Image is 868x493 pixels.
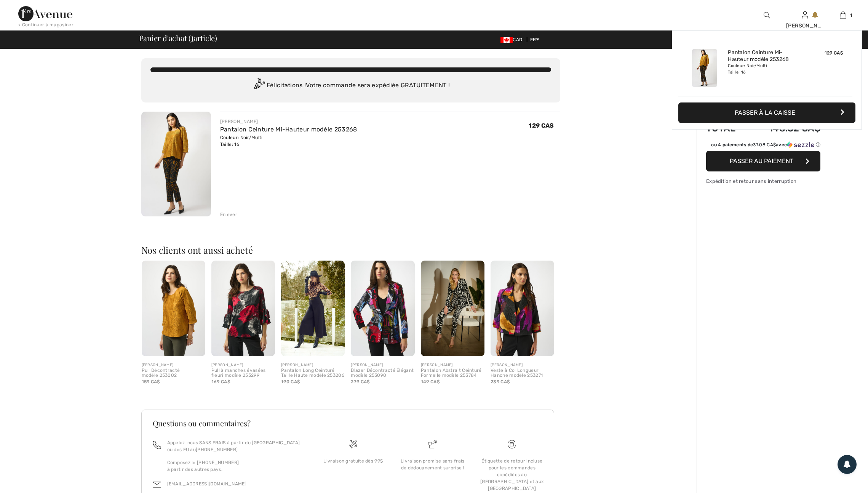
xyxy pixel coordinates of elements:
[840,11,846,20] img: Mon panier
[421,379,440,384] span: 149 CA$
[351,261,414,356] img: Blazer Décontracté Élégant modèle 253090
[191,32,193,42] span: 1
[825,50,843,56] span: 129 CA$
[18,21,74,28] div: < Continuer à magasiner
[142,261,205,356] img: Pull Décontracté modèle 253002
[351,379,370,384] span: 279 CA$
[728,63,803,75] div: Couleur: Noir/Multi Taille: 16
[491,368,554,379] div: Veste à Col Longueur Hanche modèle 253271
[706,178,820,185] div: Expédition et retour sans interruption
[320,458,387,464] div: Livraison gratuite dès 99$
[220,211,237,218] div: Enlever
[421,368,484,379] div: Pantalon Abstrait Ceinturé Formelle modèle 253784
[850,12,852,19] span: 1
[139,34,217,42] span: Panier d'achat ( article)
[530,37,540,42] span: FR
[167,439,305,453] p: Appelez-nous SANS FRAIS à partir du [GEOGRAPHIC_DATA] ou des EU au
[802,11,808,20] img: Mes infos
[220,118,357,125] div: [PERSON_NAME]
[491,362,554,368] div: [PERSON_NAME]
[491,379,510,384] span: 239 CA$
[399,458,466,471] div: Livraison promise sans frais de dédouanement surprise !
[351,368,414,379] div: Blazer Décontracté Élégant modèle 253090
[678,102,855,123] button: Passer à la caisse
[281,379,300,384] span: 190 CA$
[211,261,275,356] img: Pull à manches évasées fleuri modèle 253299
[351,362,414,368] div: [PERSON_NAME]
[529,122,554,129] span: 129 CA$
[141,245,560,255] h2: Nos clients ont aussi acheté
[251,78,267,93] img: Congratulation2.svg
[491,261,554,356] img: Veste à Col Longueur Hanche modèle 253271
[150,78,551,93] div: Félicitations ! Votre commande sera expédiée GRATUITEMENT !
[141,112,211,216] img: Pantalon Ceinture Mi-Hauteur modèle 253268
[153,419,543,427] h3: Questions ou commentaires?
[220,126,357,133] a: Pantalon Ceinture Mi-Hauteur modèle 253268
[142,362,205,368] div: [PERSON_NAME]
[142,368,205,379] div: Pull Décontracté modèle 253002
[211,368,275,379] div: Pull à manches évasées fleuri modèle 253299
[802,11,808,19] a: Se connecter
[153,441,161,449] img: call
[500,37,525,42] span: CAD
[281,261,345,356] img: Pantalon Long Ceinturé Taille Haute modèle 253206
[478,458,545,492] div: Étiquette de retour incluse pour les commandes expédiées au [GEOGRAPHIC_DATA] et aux [GEOGRAPHIC_...
[220,134,357,148] div: Couleur: Noir/Multi Taille: 16
[167,481,246,487] a: [EMAIL_ADDRESS][DOMAIN_NAME]
[786,22,823,30] div: [PERSON_NAME]
[196,447,238,452] a: [PHONE_NUMBER]
[142,379,160,384] span: 159 CA$
[764,11,770,20] img: recherche
[211,362,275,368] div: [PERSON_NAME]
[428,440,437,448] img: Livraison promise sans frais de dédouanement surprise&nbsp;!
[349,440,357,448] img: Livraison gratuite dès 99$
[728,49,803,63] a: Pantalon Ceinture Mi-Hauteur modèle 253268
[211,379,230,384] span: 169 CA$
[18,6,72,21] img: 1ère Avenue
[692,49,717,87] img: Pantalon Ceinture Mi-Hauteur modèle 253268
[508,440,516,448] img: Livraison gratuite dès 99$
[153,480,161,489] img: email
[500,37,513,43] img: Canadian Dollar
[281,362,345,368] div: [PERSON_NAME]
[421,261,484,356] img: Pantalon Abstrait Ceinturé Formelle modèle 253784
[421,362,484,368] div: [PERSON_NAME]
[281,368,345,379] div: Pantalon Long Ceinturé Taille Haute modèle 253206
[824,11,862,20] a: 1
[167,459,305,473] p: Composez le [PHONE_NUMBER] à partir des autres pays.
